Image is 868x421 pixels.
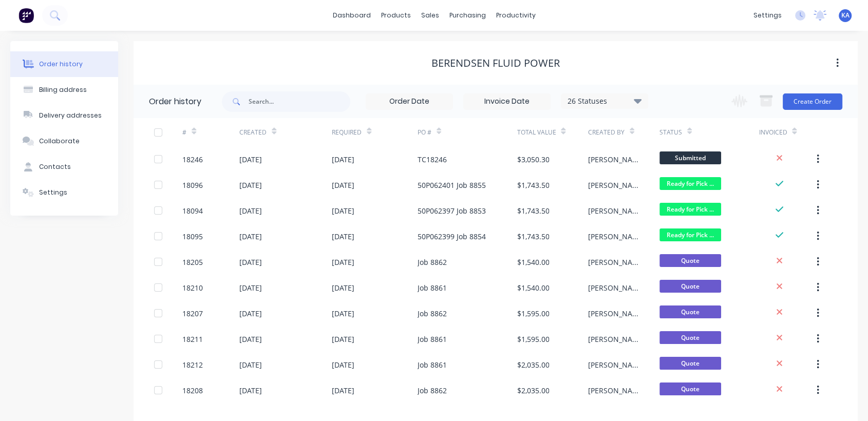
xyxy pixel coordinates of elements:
div: $1,743.50 [517,180,549,190]
div: settings [748,8,787,23]
div: [DATE] [239,359,262,370]
div: 18094 [182,205,203,216]
div: $2,035.00 [517,359,549,370]
div: $3,050.30 [517,154,549,165]
div: [DATE] [332,180,354,190]
div: sales [416,8,444,23]
div: Job 8862 [418,385,447,396]
div: [PERSON_NAME] [588,154,639,165]
div: $1,540.00 [517,257,549,267]
div: # [182,128,186,137]
div: PO # [418,128,431,137]
div: [DATE] [239,282,262,293]
div: [PERSON_NAME] [588,359,639,370]
span: Ready for Pick ... [659,203,721,216]
button: Create Order [783,93,842,110]
div: Total Value [517,118,588,146]
div: Job 8861 [418,282,447,293]
div: Created [239,118,332,146]
div: Job 8861 [418,334,447,345]
div: Billing address [39,85,87,94]
div: 18210 [182,282,203,293]
div: 18211 [182,334,203,345]
div: [PERSON_NAME] [588,308,639,319]
div: [DATE] [332,359,354,370]
div: 18208 [182,385,203,396]
div: 50P062397 Job 8853 [418,205,486,216]
div: [PERSON_NAME] [588,385,639,396]
div: Required [332,128,362,137]
div: $1,595.00 [517,334,549,345]
span: Quote [659,357,721,370]
div: $1,595.00 [517,308,549,319]
div: 18246 [182,154,203,165]
div: [DATE] [239,154,262,165]
div: [DATE] [239,257,262,267]
div: [DATE] [332,308,354,319]
span: Quote [659,331,721,344]
div: [DATE] [239,205,262,216]
div: Created [239,128,267,137]
div: TC18246 [418,154,447,165]
div: Created By [588,128,625,137]
div: Delivery addresses [39,111,102,120]
span: Ready for Pick ... [659,177,721,190]
div: Berendsen Fluid Power [431,57,560,69]
div: Order history [149,95,201,108]
div: Contacts [39,162,71,171]
div: [DATE] [239,385,262,396]
div: 18207 [182,308,203,319]
div: Collaborate [39,137,80,146]
div: PO # [418,118,517,146]
div: [DATE] [332,205,354,216]
div: [PERSON_NAME] [588,231,639,242]
div: Settings [39,188,67,197]
div: Job 8861 [418,359,447,370]
div: [PERSON_NAME] [588,334,639,345]
div: 18212 [182,359,203,370]
div: [DATE] [332,385,354,396]
div: Status [659,118,759,146]
div: Invoiced [759,118,816,146]
div: products [376,8,416,23]
div: 18205 [182,257,203,267]
button: Delivery addresses [10,103,118,128]
button: Contacts [10,154,118,180]
button: Order history [10,51,118,77]
span: Quote [659,305,721,318]
input: Order Date [366,94,452,109]
input: Invoice Date [464,94,550,109]
div: $1,743.50 [517,231,549,242]
div: [DATE] [332,334,354,345]
span: Submitted [659,151,721,164]
img: Factory [18,8,34,23]
span: KA [841,11,850,20]
a: dashboard [328,8,376,23]
button: Settings [10,180,118,205]
div: [DATE] [332,154,354,165]
div: Created By [588,118,659,146]
div: Status [659,128,682,137]
div: 50P062399 Job 8854 [418,231,486,242]
div: Required [332,118,417,146]
div: [DATE] [239,308,262,319]
div: 50P062401 Job 8855 [418,180,486,190]
span: Quote [659,280,721,293]
div: $1,540.00 [517,282,549,293]
div: $2,035.00 [517,385,549,396]
div: Invoiced [759,128,787,137]
div: Total Value [517,128,556,137]
div: purchasing [444,8,491,23]
div: # [182,118,239,146]
div: [DATE] [332,231,354,242]
div: Order history [39,60,83,69]
div: Job 8862 [418,308,447,319]
div: [PERSON_NAME] [588,282,639,293]
div: [PERSON_NAME] [588,180,639,190]
button: Collaborate [10,128,118,154]
div: [DATE] [332,257,354,267]
button: Billing address [10,77,118,103]
div: 26 Statuses [561,95,648,107]
div: [PERSON_NAME] [588,205,639,216]
span: Quote [659,254,721,267]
